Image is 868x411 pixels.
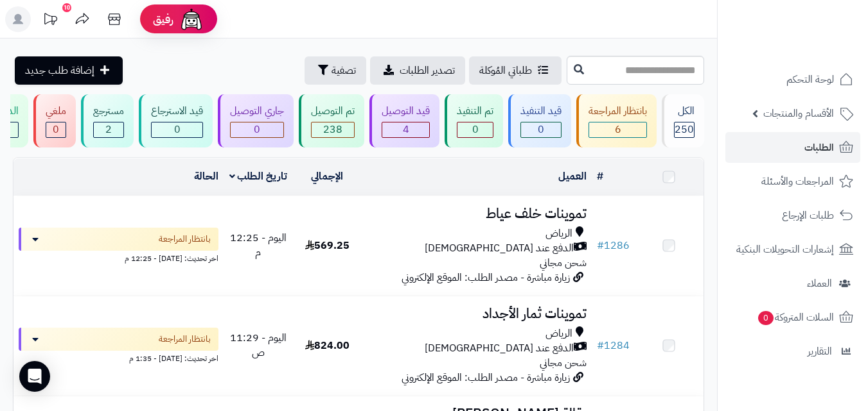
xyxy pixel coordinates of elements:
[808,342,832,360] span: التقارير
[323,122,342,137] span: 238
[725,64,860,95] a: لوحة التحكم
[520,104,562,119] div: قيد التنفيذ
[159,333,211,346] span: بانتظار المراجعة
[93,104,124,119] div: مسترجع
[457,122,493,137] div: 0
[151,104,203,119] div: قيد الاسترجاع
[194,169,218,184] a: الحالة
[597,238,630,253] a: #1286
[521,122,561,137] div: 0
[659,94,707,147] a: الكل250
[597,338,604,353] span: #
[15,56,123,85] a: إضافة طلب جديد
[34,6,66,35] a: تحديثات المنصة
[725,268,860,299] a: العملاء
[589,122,646,137] div: 6
[558,169,587,184] a: العميل
[674,104,695,119] div: الكل
[311,104,355,119] div: تم التوصيل
[442,94,506,147] a: تم التنفيذ 0
[19,251,218,264] div: اخر تحديث: [DATE] - 12:25 م
[305,56,366,85] button: تصفية
[159,233,211,246] span: بانتظار المراجعة
[545,226,572,241] span: الرياض
[758,311,774,325] span: 0
[332,63,356,78] span: تصفية
[589,104,647,119] div: بانتظار المراجعة
[230,104,284,119] div: جاري التوصيل
[305,238,350,253] span: 569.25
[540,355,587,371] span: شحن مجاني
[229,169,288,184] a: تاريخ الطلب
[479,63,532,78] span: طلباتي المُوكلة
[615,122,621,137] span: 6
[402,270,570,285] span: زيارة مباشرة - مصدر الطلب: الموقع الإلكتروني
[725,234,860,265] a: إشعارات التحويلات البنكية
[782,206,834,224] span: طلبات الإرجاع
[370,56,465,85] a: تصدير الطلبات
[725,166,860,197] a: المراجعات والأسئلة
[367,306,587,321] h3: تموينات ثمار الأجداد
[425,341,574,356] span: الدفع عند [DEMOGRAPHIC_DATA]
[367,206,587,221] h3: تموينات خلف عياط
[725,200,860,231] a: طلبات الإرجاع
[46,122,66,137] div: 0
[761,172,834,190] span: المراجعات والأسئلة
[367,94,442,147] a: قيد التوصيل 4
[296,94,367,147] a: تم التوصيل 238
[763,105,834,122] span: الأقسام والمنتجات
[804,138,834,156] span: الطلبات
[136,94,215,147] a: قيد الاسترجاع 0
[807,274,832,292] span: العملاء
[786,71,834,88] span: لوحة التحكم
[31,94,78,147] a: ملغي 0
[78,94,136,147] a: مسترجع 2
[403,122,409,137] span: 4
[230,230,287,260] span: اليوم - 12:25 م
[105,122,112,137] span: 2
[597,169,603,184] a: #
[574,94,659,147] a: بانتظار المراجعة 6
[311,169,343,184] a: الإجمالي
[46,104,66,119] div: ملغي
[19,361,50,392] div: Open Intercom Messenger
[469,56,562,85] a: طلباتي المُوكلة
[725,336,860,367] a: التقارير
[597,238,604,253] span: #
[402,370,570,385] span: زيارة مباشرة - مصدر الطلب: الموقع الإلكتروني
[19,351,218,364] div: اخر تحديث: [DATE] - 1:35 م
[506,94,574,147] a: قيد التنفيذ 0
[230,330,287,360] span: اليوم - 11:29 ص
[472,122,479,137] span: 0
[305,338,350,353] span: 824.00
[675,122,694,137] span: 250
[94,122,123,137] div: 2
[725,132,860,163] a: الطلبات
[25,63,94,78] span: إضافة طلب جديد
[179,6,204,32] img: ai-face.png
[545,326,572,341] span: الرياض
[382,104,430,119] div: قيد التوصيل
[62,3,71,12] div: 10
[312,122,354,137] div: 238
[231,122,283,137] div: 0
[597,338,630,353] a: #1284
[757,308,834,326] span: السلات المتروكة
[725,302,860,333] a: السلات المتروكة0
[540,255,587,271] span: شحن مجاني
[153,12,173,27] span: رفيق
[382,122,429,137] div: 4
[254,122,260,137] span: 0
[174,122,181,137] span: 0
[400,63,455,78] span: تصدير الطلبات
[152,122,202,137] div: 0
[457,104,493,119] div: تم التنفيذ
[538,122,544,137] span: 0
[215,94,296,147] a: جاري التوصيل 0
[53,122,59,137] span: 0
[425,241,574,256] span: الدفع عند [DEMOGRAPHIC_DATA]
[736,240,834,258] span: إشعارات التحويلات البنكية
